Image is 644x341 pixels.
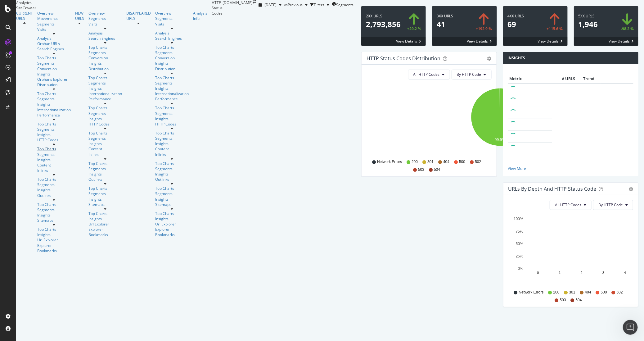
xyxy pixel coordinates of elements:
a: Segments [155,16,189,21]
a: Insights [88,216,122,221]
div: I understand your crawl completed but the report generation has been stuck for 2 weeks - that's d... [10,13,114,31]
div: NEW URLS [75,11,84,21]
div: I understand your crawl completed but the report generation has been stuck for 2 weeks - that's d... [5,9,119,191]
a: HTTP Codes [155,121,189,127]
a: Top Charts [155,105,189,111]
a: Top Charts [37,202,71,207]
a: Content [37,162,71,168]
div: Sitemaps [88,202,122,207]
a: DISAPPEARED URLS [126,11,151,21]
div: Inlinks [37,168,71,173]
a: Search Engines [37,46,71,52]
a: Segments [155,111,189,116]
div: URLs by Depth and HTTP Status Code [508,186,597,192]
div: Insights [37,212,71,218]
text: 2 [580,271,582,275]
a: Top Charts [88,105,122,111]
a: Conversion [155,55,189,61]
a: Analysis Info [193,11,207,21]
a: Segments [155,50,189,55]
a: Segments [37,182,71,187]
b: Typical report generation timing: [10,35,91,40]
a: Analysis [37,36,71,41]
a: Sitemaps [155,202,189,207]
a: Internationalization [37,107,71,112]
button: Start recording [39,203,44,208]
div: SiteCrawler [16,5,212,11]
a: Insights [155,116,189,121]
button: Send a message… [106,201,116,211]
div: Segments [88,80,122,86]
div: Segments [37,152,71,157]
a: Insights [155,86,189,91]
a: Top Charts [37,55,71,61]
a: Outlinks [88,177,122,182]
span: 503 [418,167,424,172]
div: Visits [37,27,71,32]
a: Top Charts [88,186,122,191]
a: Performance [88,96,122,102]
div: Top Charts [37,121,71,127]
div: Insights [37,187,71,193]
b: Next steps: [10,121,38,126]
div: Insights [155,216,189,221]
a: Movements [37,16,71,21]
th: Metric [508,74,552,84]
div: Segments [155,166,189,171]
a: Visits [88,21,122,27]
span: 200 [412,159,418,165]
a: Top Charts [155,75,189,80]
span: By HTTP Code [457,72,481,77]
div: Insights [155,61,189,66]
a: Segments [155,191,189,196]
a: Insights [88,86,122,91]
a: HTTP Codes [88,121,122,127]
text: 100% [514,217,523,221]
a: Explorer Bookmarks [155,227,189,237]
span: Previous [288,2,303,7]
div: Insights [37,232,71,237]
div: HTTP Status Codes Distribution [367,55,440,61]
a: Distribution [37,82,71,87]
div: Url Explorer [88,221,122,227]
a: Segments [37,21,71,27]
a: Visits [155,21,189,27]
a: Analysis [155,30,189,36]
a: Insights [88,141,122,146]
div: Outlinks [155,177,189,182]
a: Overview [155,11,189,16]
div: A chart. [367,84,633,157]
div: gear [629,187,633,191]
a: Segments [88,136,122,141]
text: 75% [516,229,523,234]
div: Top Charts [88,161,122,166]
button: By HTTP Code [452,70,492,80]
a: Orphans Explorer [37,77,71,82]
div: Url Explorer [37,237,71,243]
span: 301 [427,159,434,165]
button: go back [4,2,16,14]
a: Insights [88,61,122,66]
iframe: Intercom live chat [623,320,638,335]
th: # URLS [552,74,577,84]
div: gear [487,57,492,61]
div: Segments [88,166,122,171]
text: 50% [516,242,523,246]
span: 504 [434,167,440,172]
a: Top Charts [88,75,122,80]
div: Overview [88,11,122,16]
a: Performance [155,96,189,102]
div: Filters [314,2,324,7]
text: 25% [516,254,523,258]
